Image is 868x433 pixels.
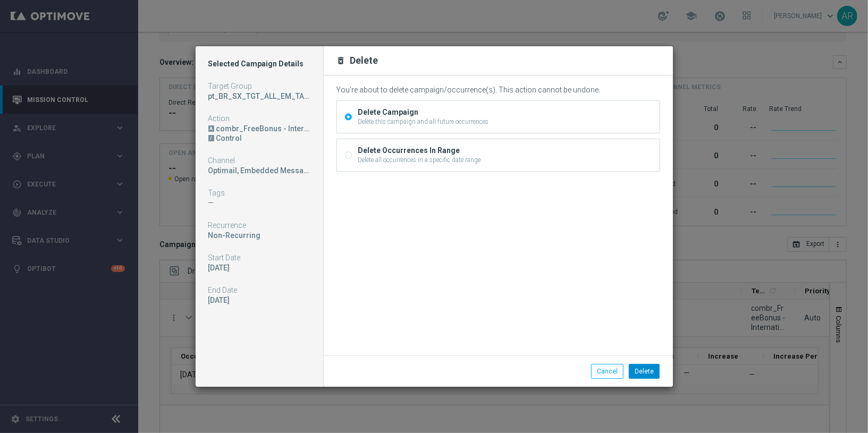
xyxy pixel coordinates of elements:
[208,59,310,69] h1: Selected Campaign Details
[208,124,310,133] div: combr_FreeBonus - International cashdrop - 2024
[208,81,310,91] div: Target Group
[216,124,310,133] div: combr_FreeBonus - International cashdrop - 2024
[208,188,310,198] div: Tags
[358,107,489,117] div: Delete Campaign
[208,220,310,230] div: Recurrence
[208,198,310,208] div: —
[208,231,310,240] div: Non-Recurring
[208,133,310,143] div: DN
[358,146,481,155] div: Delete Occurrences In Range
[350,54,378,67] h2: Delete
[216,133,310,143] div: Control
[208,253,310,262] div: Start Date
[336,56,346,65] i: delete_forever
[208,166,310,175] div: Optimail, Embedded Messaging
[591,364,623,379] button: Cancel
[629,364,660,379] button: Delete
[208,135,215,141] div: /
[208,295,310,305] div: 10 Oct 2025, Friday
[358,117,489,126] div: Delete this campaign and all future occurrences
[208,114,310,123] div: Action
[208,285,310,295] div: End Date
[208,156,310,165] div: Channel
[336,86,660,95] div: You’re about to delete campaign/occurrence(s). This action cannot be undone.
[208,263,310,273] div: 10 Oct 2025, Friday
[208,91,310,101] div: pt_BR_SX_TGT_ALL_EM_TAC_MIX__INT_CASHDROP_BETBR
[208,125,215,132] div: A
[358,155,481,165] div: Delete all occurrences in a specific date range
